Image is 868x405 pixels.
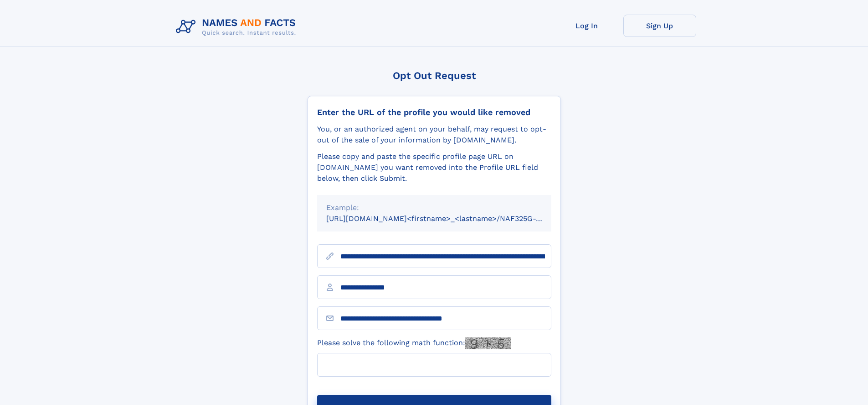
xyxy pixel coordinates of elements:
[623,15,696,37] a: Sign Up
[317,124,551,146] div: You, or an authorized agent on your behalf, may request to opt-out of the sale of your informatio...
[308,70,561,81] div: Opt Out Request
[317,107,551,117] div: Enter the URL of the profile you would like removed
[550,15,623,37] a: Log In
[326,214,569,223] small: [URL][DOMAIN_NAME]<firstname>_<lastname>/NAF325G-xxxxxxxx
[172,15,303,39] img: Logo Names and Facts
[326,202,542,213] div: Example:
[317,337,511,349] label: Please solve the following math function:
[317,151,551,184] div: Please copy and paste the specific profile page URL on [DOMAIN_NAME] you want removed into the Pr...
